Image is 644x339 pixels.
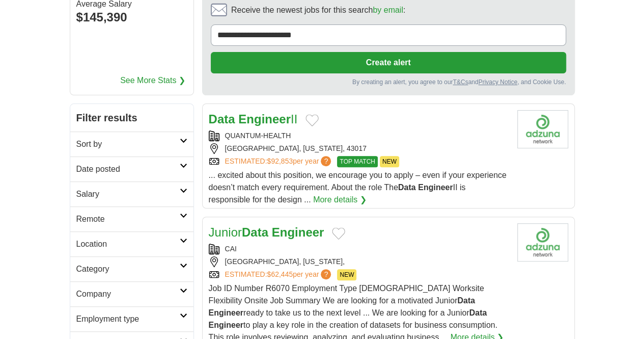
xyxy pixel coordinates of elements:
[209,143,509,154] div: [GEOGRAPHIC_DATA], [US_STATE], 43017
[242,225,268,239] strong: Data
[209,131,509,141] div: QUANTUM-HEALTH
[418,183,453,192] strong: Engineer
[321,156,331,166] span: ?
[380,156,399,167] span: NEW
[76,313,180,325] h2: Employment type
[373,6,403,14] a: by email
[453,79,468,86] a: T&Cs
[305,114,319,126] button: Add to favorite jobs
[209,256,509,267] div: [GEOGRAPHIC_DATA], [US_STATE],
[517,110,568,148] img: Company logo
[209,321,243,329] strong: Engineer
[478,79,517,86] a: Privacy Notice
[70,231,193,256] a: Location
[238,112,291,126] strong: Engineer
[76,163,180,175] h2: Date posted
[225,156,333,167] a: ESTIMATED:$92,853per year?
[337,269,356,280] span: NEW
[457,296,475,305] strong: Data
[313,194,367,206] a: More details ❯
[76,138,180,150] h2: Sort by
[70,281,193,306] a: Company
[267,157,293,165] span: $92,853
[225,269,333,280] a: ESTIMATED:$62,445per year?
[209,112,235,126] strong: Data
[70,157,193,181] a: Date posted
[70,306,193,331] a: Employment type
[517,223,568,262] img: Company logo
[76,288,180,300] h2: Company
[70,104,193,132] h2: Filter results
[211,77,566,87] div: By creating an alert, you agree to our and , and Cookie Use.
[70,256,193,281] a: Category
[337,156,377,167] span: TOP MATCH
[398,183,416,192] strong: Data
[76,213,180,225] h2: Remote
[70,132,193,157] a: Sort by
[76,238,180,250] h2: Location
[211,52,566,73] button: Create alert
[272,225,324,239] strong: Engineer
[120,74,185,87] a: See More Stats ❯
[209,244,509,254] div: CAI
[70,206,193,231] a: Remote
[76,263,180,275] h2: Category
[267,270,293,278] span: $62,445
[70,181,193,206] a: Salary
[321,269,331,279] span: ?
[332,227,345,240] button: Add to favorite jobs
[76,8,187,27] div: $145,390
[209,171,507,204] span: ... excited about this position, we encourage you to apply – even if your experience doesn’t matc...
[231,4,405,16] span: Receive the newest jobs for this search :
[76,188,180,200] h2: Salary
[209,112,298,126] a: Data EngineerII
[209,308,243,317] strong: Engineer
[209,225,324,239] a: JuniorData Engineer
[469,308,487,317] strong: Data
